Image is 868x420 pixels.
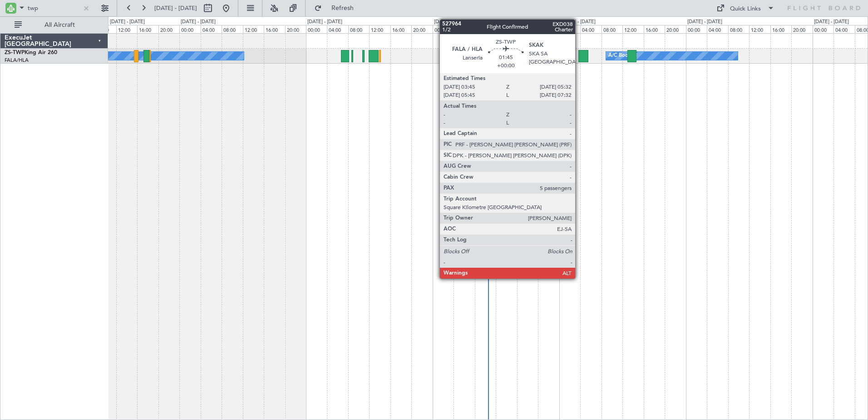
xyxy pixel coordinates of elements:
[622,25,643,33] div: 12:00
[686,25,707,33] div: 00:00
[179,25,200,33] div: 00:00
[243,25,264,33] div: 12:00
[264,25,285,33] div: 16:00
[324,5,362,11] span: Refresh
[434,18,469,26] div: [DATE] - [DATE]
[538,25,559,33] div: 20:00
[154,4,197,12] span: [DATE] - [DATE]
[116,25,137,33] div: 12:00
[665,25,686,33] div: 20:00
[454,25,474,33] div: 04:00
[496,25,517,33] div: 12:00
[411,25,432,33] div: 20:00
[137,25,158,33] div: 16:00
[307,18,342,26] div: [DATE] - [DATE]
[433,25,454,33] div: 00:00
[390,25,411,33] div: 16:00
[687,18,722,26] div: [DATE] - [DATE]
[222,25,242,33] div: 08:00
[833,25,854,33] div: 04:00
[10,18,99,32] button: All Aircraft
[608,49,637,63] div: A/C Booked
[644,25,665,33] div: 16:00
[201,25,222,33] div: 04:00
[327,25,348,33] div: 04:00
[814,18,849,26] div: [DATE] - [DATE]
[158,25,179,33] div: 20:00
[749,25,770,33] div: 12:00
[5,50,25,55] span: ZS-TWP
[369,25,390,33] div: 12:00
[285,25,306,33] div: 20:00
[24,22,96,28] span: All Aircraft
[813,25,833,33] div: 00:00
[707,25,728,33] div: 04:00
[110,18,145,26] div: [DATE] - [DATE]
[561,18,596,26] div: [DATE] - [DATE]
[728,25,749,33] div: 08:00
[475,25,496,33] div: 08:00
[730,5,761,14] div: Quick Links
[580,25,601,33] div: 04:00
[712,1,779,15] button: Quick Links
[306,25,327,33] div: 00:00
[348,25,369,33] div: 08:00
[181,18,216,26] div: [DATE] - [DATE]
[559,25,580,33] div: 00:00
[791,25,812,33] div: 20:00
[5,57,29,64] a: FALA/HLA
[28,1,80,15] input: A/C (Reg. or Type)
[310,1,365,15] button: Refresh
[517,25,538,33] div: 16:00
[602,25,622,33] div: 08:00
[5,50,57,55] a: ZS-TWPKing Air 260
[770,25,791,33] div: 16:00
